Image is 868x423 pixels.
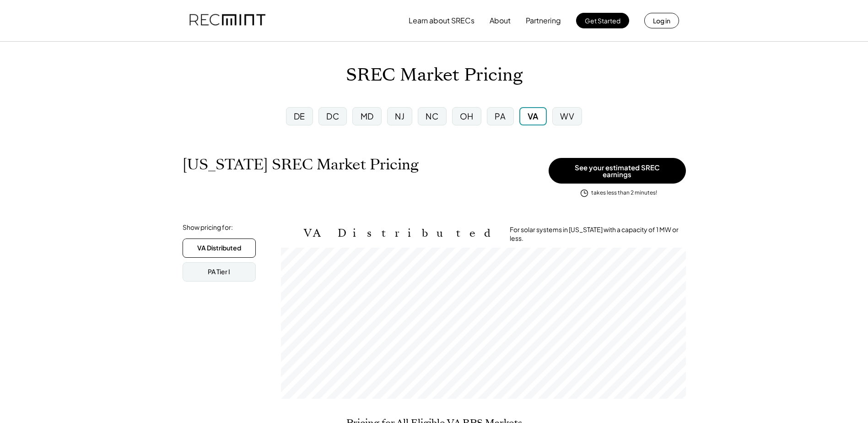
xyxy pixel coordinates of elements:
div: VA Distributed [197,244,241,253]
div: PA [495,110,506,122]
button: Partnering [526,11,561,30]
img: recmint-logotype%403x.png [189,5,265,36]
h1: [US_STATE] SREC Market Pricing [183,156,419,174]
div: PA Tier I [208,267,230,277]
div: DC [326,110,339,122]
div: VA [528,110,539,122]
div: NJ [395,110,404,122]
div: MD [361,110,374,122]
button: Get Started [576,13,629,28]
button: See your estimated SREC earnings [549,158,686,184]
div: OH [460,110,474,122]
div: Show pricing for: [183,223,233,232]
div: NC [426,110,438,122]
div: DE [294,110,305,122]
div: For solar systems in [US_STATE] with a capacity of 1 MW or less. [510,225,686,243]
h2: VA Distributed [304,227,496,240]
button: Log in [644,13,679,28]
h1: SREC Market Pricing [346,65,523,86]
div: takes less than 2 minutes! [591,189,657,197]
button: Learn about SRECs [409,11,474,30]
div: WV [560,110,574,122]
button: About [490,11,511,30]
